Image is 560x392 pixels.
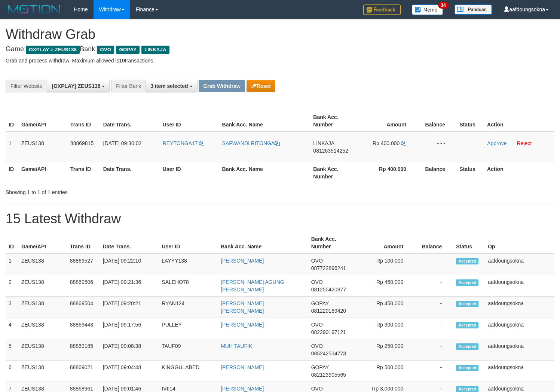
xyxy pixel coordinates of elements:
[159,254,218,275] td: LAYYY138
[100,297,159,318] td: [DATE] 09:20:21
[100,162,160,183] th: Date Trans.
[146,80,197,92] button: 3 item selected
[18,254,67,275] td: ZEUS138
[453,232,485,254] th: Status
[357,275,415,297] td: Rp 450,000
[373,140,400,146] span: Rp 400.000
[6,297,18,318] td: 3
[100,318,159,339] td: [DATE] 09:17:56
[414,254,453,275] td: -
[414,361,453,382] td: -
[311,343,323,349] span: OVO
[100,232,159,254] th: Date Trans.
[221,343,252,349] a: MUH TAUFIK
[6,361,18,382] td: 6
[163,140,205,146] a: REYTONGA17
[414,318,453,339] td: -
[18,339,67,361] td: ZEUS138
[6,46,554,53] h4: Game: Bank:
[485,318,554,339] td: aafdoungsokna
[18,232,67,254] th: Game/API
[26,46,80,54] span: OXPLAY > ZEUS138
[6,211,554,226] h1: 15 Latest Withdraw
[67,339,100,361] td: 88869185
[67,110,100,132] th: Trans ID
[417,132,456,162] td: - - -
[414,232,453,254] th: Balance
[47,80,110,92] button: [OXPLAY] ZEUS138
[485,361,554,382] td: aafdoungsokna
[414,275,453,297] td: -
[456,322,478,328] span: Accepted
[357,254,415,275] td: Rp 100,000
[100,361,159,382] td: [DATE] 09:04:48
[116,46,140,54] span: GOPAY
[67,318,100,339] td: 88869443
[18,297,67,318] td: ZEUS138
[18,275,67,297] td: ZEUS138
[485,339,554,361] td: aafdoungsokna
[311,350,346,356] span: Copy 085242534773 to clipboard
[6,110,18,132] th: ID
[311,364,329,370] span: GOPAY
[159,361,218,382] td: KINGGULABED
[456,343,478,350] span: Accepted
[456,110,484,132] th: Status
[18,110,67,132] th: Game/API
[159,297,218,318] td: RYAN124
[221,258,264,264] a: [PERSON_NAME]
[311,258,323,264] span: OVO
[310,162,359,183] th: Bank Acc. Number
[414,339,453,361] td: -
[150,83,188,89] span: 3 item selected
[6,4,62,15] img: MOTION_logo.png
[6,339,18,361] td: 5
[456,162,484,183] th: Status
[485,232,554,254] th: Op
[6,254,18,275] td: 1
[159,232,218,254] th: User ID
[487,140,507,146] a: Approve
[199,80,245,92] button: Grab Withdraw
[160,110,219,132] th: User ID
[359,110,417,132] th: Amount
[417,110,456,132] th: Balance
[311,265,346,271] span: Copy 087722896241 to clipboard
[100,275,159,297] td: [DATE] 09:21:36
[484,162,554,183] th: Action
[18,162,67,183] th: Game/API
[18,361,67,382] td: ZEUS138
[414,297,453,318] td: -
[67,162,100,183] th: Trans ID
[485,275,554,297] td: aafdoungsokna
[456,301,478,307] span: Accepted
[163,140,198,146] span: REYTONGA17
[485,254,554,275] td: aafdoungsokna
[221,300,264,314] a: [PERSON_NAME] [PERSON_NAME]
[485,297,554,318] td: aafdoungsokna
[247,80,275,92] button: Reset
[311,300,329,306] span: GOPAY
[67,254,100,275] td: 88869527
[70,140,94,146] span: 88869815
[357,318,415,339] td: Rp 300,000
[100,339,159,361] td: [DATE] 09:08:38
[97,46,114,54] span: OVO
[221,386,264,392] a: [PERSON_NAME]
[311,372,346,378] span: Copy 082123905565 to clipboard
[308,232,357,254] th: Bank Acc. Number
[311,308,346,314] span: Copy 081220189420 to clipboard
[313,148,348,154] span: Copy 081263514252 to clipboard
[6,80,47,92] div: Filter Website
[484,110,554,132] th: Action
[67,297,100,318] td: 88869504
[67,361,100,382] td: 88869021
[100,254,159,275] td: [DATE] 09:22:10
[221,279,284,293] a: [PERSON_NAME] AGUNG [PERSON_NAME]
[221,364,264,370] a: [PERSON_NAME]
[6,27,554,42] h1: Withdraw Grab
[67,232,100,254] th: Trans ID
[456,258,478,264] span: Accepted
[160,162,219,183] th: User ID
[311,322,323,328] span: OVO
